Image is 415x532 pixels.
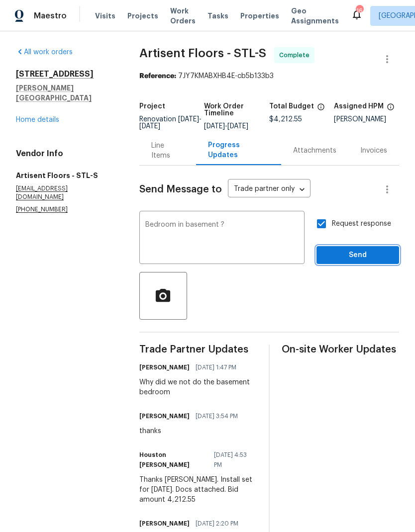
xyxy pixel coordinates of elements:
[227,123,248,130] span: [DATE]
[139,411,190,421] h6: [PERSON_NAME]
[139,345,257,355] span: Trade Partner Updates
[208,140,269,160] div: Progress Updates
[317,103,325,116] span: The total cost of line items that have been proposed by Opendoor. This sum includes line items th...
[279,50,313,60] span: Complete
[16,149,115,159] h4: Vendor Info
[178,116,199,123] span: [DATE]
[139,377,257,397] div: Why did we not do the basement bedroom
[269,103,314,110] h5: Total Budget
[196,411,238,421] span: [DATE] 3:54 PM
[228,181,311,198] div: Trade partner only
[196,519,238,529] span: [DATE] 2:20 PM
[332,219,391,229] span: Request response
[139,450,208,470] h6: Houston [PERSON_NAME]
[360,146,387,156] div: Invoices
[387,103,395,116] span: The hpm assigned to this work order.
[127,11,158,21] span: Projects
[16,116,59,123] a: Home details
[204,123,225,130] span: [DATE]
[139,123,160,130] span: [DATE]
[16,171,115,180] h5: Artisent Floors - STL-S
[95,11,115,21] span: Visits
[207,12,228,19] span: Tasks
[334,103,384,110] h5: Assigned HPM
[316,246,399,265] button: Send
[214,450,251,470] span: [DATE] 4:53 PM
[139,116,202,130] span: -
[334,116,399,123] div: [PERSON_NAME]
[151,141,184,161] div: Line Items
[291,6,339,26] span: Geo Assignments
[139,426,244,436] div: thanks
[139,73,176,80] b: Reference:
[139,47,266,59] span: Artisent Floors - STL-S
[196,362,236,372] span: [DATE] 1:47 PM
[269,116,302,123] span: $4,212.55
[240,11,279,21] span: Properties
[170,6,196,26] span: Work Orders
[324,249,391,262] span: Send
[282,345,399,355] span: On-site Worker Updates
[293,146,336,156] div: Attachments
[139,475,257,505] div: Thanks [PERSON_NAME]. Install set for [DATE]. Docs attached. Bid amount 4,212.55
[204,103,269,117] h5: Work Order Timeline
[139,116,202,130] span: Renovation
[139,362,190,372] h6: [PERSON_NAME]
[356,6,363,16] div: 16
[139,71,399,81] div: 7JY7KMABXHB4E-cb5b133b3
[139,184,222,194] span: Send Message to
[139,519,190,529] h6: [PERSON_NAME]
[139,103,165,110] h5: Project
[16,49,73,56] a: All work orders
[34,11,67,21] span: Maestro
[145,221,299,256] textarea: Bedroom in basement ?
[204,123,248,130] span: -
